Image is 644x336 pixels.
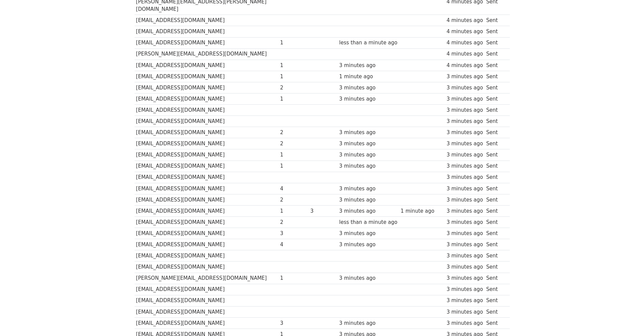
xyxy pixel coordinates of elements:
[447,297,483,304] div: 3 minutes ago
[135,261,279,273] td: [EMAIL_ADDRESS][DOMAIN_NAME]
[135,71,279,82] td: [EMAIL_ADDRESS][DOMAIN_NAME]
[484,228,506,239] td: Sent
[135,172,279,183] td: [EMAIL_ADDRESS][DOMAIN_NAME]
[484,60,506,71] td: Sent
[447,151,483,159] div: 3 minutes ago
[280,84,307,92] div: 2
[401,207,443,215] div: 1 minute ago
[280,73,307,81] div: 1
[280,207,307,215] div: 1
[135,127,279,138] td: [EMAIL_ADDRESS][DOMAIN_NAME]
[484,149,506,161] td: Sent
[135,194,279,205] td: [EMAIL_ADDRESS][DOMAIN_NAME]
[339,274,397,282] div: 3 minutes ago
[484,217,506,228] td: Sent
[339,62,397,69] div: 3 minutes ago
[484,15,506,26] td: Sent
[280,162,307,170] div: 1
[280,95,307,103] div: 1
[135,138,279,149] td: [EMAIL_ADDRESS][DOMAIN_NAME]
[447,95,483,103] div: 3 minutes ago
[484,306,506,317] td: Sent
[280,151,307,159] div: 1
[447,230,483,237] div: 3 minutes ago
[447,162,483,170] div: 3 minutes ago
[135,317,279,329] td: [EMAIL_ADDRESS][DOMAIN_NAME]
[484,26,506,37] td: Sent
[484,93,506,105] td: Sent
[447,106,483,114] div: 3 minutes ago
[484,205,506,216] td: Sent
[484,239,506,250] td: Sent
[447,286,483,293] div: 3 minutes ago
[280,241,307,249] div: 4
[339,140,397,148] div: 3 minutes ago
[135,228,279,239] td: [EMAIL_ADDRESS][DOMAIN_NAME]
[484,183,506,194] td: Sent
[135,26,279,37] td: [EMAIL_ADDRESS][DOMAIN_NAME]
[484,172,506,183] td: Sent
[484,37,506,48] td: Sent
[339,73,397,81] div: 1 minute ago
[339,207,397,215] div: 3 minutes ago
[280,218,307,226] div: 2
[280,319,307,327] div: 3
[280,185,307,193] div: 4
[135,183,279,194] td: [EMAIL_ADDRESS][DOMAIN_NAME]
[484,138,506,149] td: Sent
[484,284,506,295] td: Sent
[135,205,279,216] td: [EMAIL_ADDRESS][DOMAIN_NAME]
[135,306,279,317] td: [EMAIL_ADDRESS][DOMAIN_NAME]
[280,140,307,148] div: 2
[484,250,506,261] td: Sent
[447,140,483,148] div: 3 minutes ago
[484,295,506,306] td: Sent
[447,308,483,316] div: 3 minutes ago
[484,127,506,138] td: Sent
[447,129,483,136] div: 3 minutes ago
[447,17,483,24] div: 4 minutes ago
[447,218,483,226] div: 3 minutes ago
[280,62,307,69] div: 1
[339,218,397,226] div: less than a minute ago
[447,196,483,204] div: 3 minutes ago
[310,207,336,215] div: 3
[484,48,506,60] td: Sent
[339,39,397,47] div: less than a minute ago
[135,149,279,161] td: [EMAIL_ADDRESS][DOMAIN_NAME]
[135,48,279,60] td: [PERSON_NAME][EMAIL_ADDRESS][DOMAIN_NAME]
[135,15,279,26] td: [EMAIL_ADDRESS][DOMAIN_NAME]
[135,161,279,172] td: [EMAIL_ADDRESS][DOMAIN_NAME]
[484,82,506,93] td: Sent
[447,185,483,193] div: 3 minutes ago
[339,129,397,136] div: 3 minutes ago
[447,252,483,260] div: 3 minutes ago
[610,303,644,336] iframe: Chat Widget
[447,73,483,81] div: 3 minutes ago
[135,295,279,306] td: [EMAIL_ADDRESS][DOMAIN_NAME]
[484,116,506,127] td: Sent
[339,196,397,204] div: 3 minutes ago
[280,274,307,282] div: 1
[339,84,397,92] div: 3 minutes ago
[339,185,397,193] div: 3 minutes ago
[280,129,307,136] div: 2
[447,50,483,58] div: 4 minutes ago
[484,317,506,329] td: Sent
[447,207,483,215] div: 3 minutes ago
[135,250,279,261] td: [EMAIL_ADDRESS][DOMAIN_NAME]
[135,37,279,48] td: [EMAIL_ADDRESS][DOMAIN_NAME]
[484,194,506,205] td: Sent
[484,273,506,284] td: Sent
[339,95,397,103] div: 3 minutes ago
[135,116,279,127] td: [EMAIL_ADDRESS][DOMAIN_NAME]
[135,82,279,93] td: [EMAIL_ADDRESS][DOMAIN_NAME]
[447,62,483,69] div: 4 minutes ago
[339,151,397,159] div: 3 minutes ago
[447,28,483,36] div: 4 minutes ago
[135,273,279,284] td: [PERSON_NAME][EMAIL_ADDRESS][DOMAIN_NAME]
[135,93,279,105] td: [EMAIL_ADDRESS][DOMAIN_NAME]
[447,274,483,282] div: 3 minutes ago
[447,173,483,181] div: 3 minutes ago
[339,230,397,237] div: 3 minutes ago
